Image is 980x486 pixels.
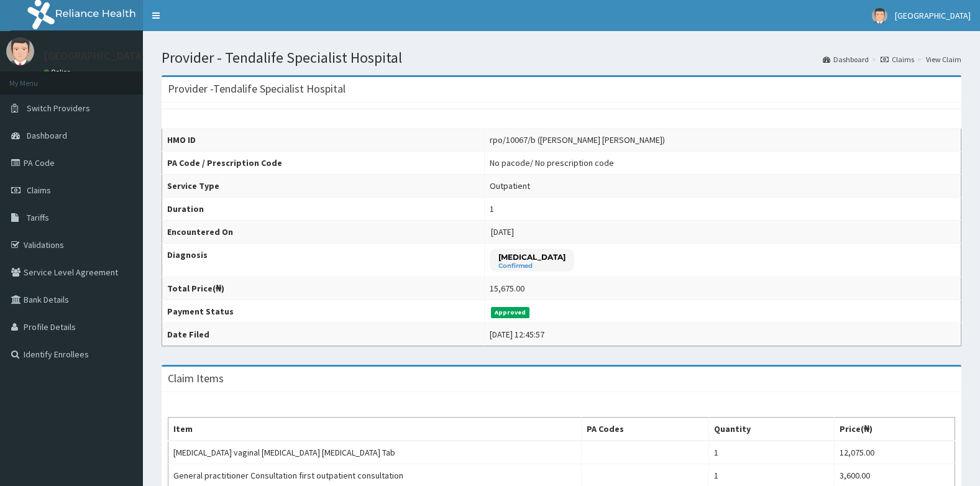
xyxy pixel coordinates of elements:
div: 15,675.00 [490,282,524,295]
th: Price(₦) [834,418,955,441]
span: Switch Providers [27,103,90,114]
td: [MEDICAL_DATA] vaginal [MEDICAL_DATA] [MEDICAL_DATA] Tab [168,441,582,464]
img: User Image [6,37,34,65]
h3: Provider - Tendalife Specialist Hospital [168,83,346,94]
th: PA Codes [581,418,708,441]
div: 1 [490,203,494,215]
a: Online [44,68,73,76]
td: 12,075.00 [834,441,955,464]
a: Claims [881,54,914,65]
p: [MEDICAL_DATA] [498,252,566,262]
p: [GEOGRAPHIC_DATA] [44,50,146,62]
span: [DATE] [491,226,514,237]
span: Approved [491,307,530,318]
a: View Claim [926,54,961,65]
div: [DATE] 12:45:57 [490,328,544,341]
th: Item [168,418,582,441]
div: No pacode / No prescription code [490,157,614,169]
td: 1 [708,441,834,464]
th: Diagnosis [162,244,485,277]
a: Dashboard [823,54,869,65]
th: Date Filed [162,323,485,346]
span: [GEOGRAPHIC_DATA] [895,10,971,21]
div: rpo/10067/b ([PERSON_NAME] [PERSON_NAME]) [490,134,665,146]
span: Tariffs [27,212,49,223]
div: Outpatient [490,180,530,192]
img: User Image [872,8,887,24]
th: Service Type [162,175,485,198]
th: Duration [162,198,485,221]
th: Payment Status [162,300,485,323]
th: Quantity [708,418,834,441]
h1: Provider - Tendalife Specialist Hospital [162,50,961,66]
th: PA Code / Prescription Code [162,152,485,175]
th: Total Price(₦) [162,277,485,300]
span: Claims [27,185,51,196]
h3: Claim Items [168,373,224,384]
small: Confirmed [498,263,566,269]
th: HMO ID [162,129,485,152]
th: Encountered On [162,221,485,244]
span: Dashboard [27,130,67,141]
